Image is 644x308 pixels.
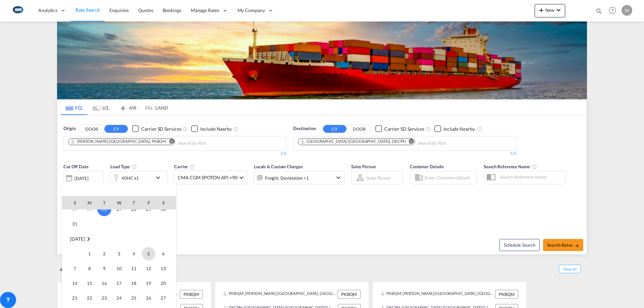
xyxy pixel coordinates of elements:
[142,262,155,275] span: 12
[112,291,126,305] td: Wednesday September 24 2025
[68,262,82,275] span: 7
[141,291,156,305] td: Friday September 26 2025
[98,247,111,260] span: 2
[62,231,176,246] td: September 2025
[70,236,85,242] span: [DATE]
[157,262,170,275] span: 13
[97,196,112,209] th: T
[142,247,155,260] span: 5
[156,261,176,276] td: Saturday September 13 2025
[62,261,82,276] td: Sunday September 7 2025
[127,276,141,290] span: 18
[112,291,126,305] span: 24
[112,262,126,275] span: 10
[62,291,82,305] td: Sunday September 21 2025
[82,276,97,291] td: Monday September 15 2025
[62,261,176,276] tr: Week 2
[156,276,176,291] td: Saturday September 20 2025
[97,291,112,305] td: Tuesday September 23 2025
[112,276,126,290] span: 17
[62,217,176,232] tr: Week 6
[156,291,176,305] td: Saturday September 27 2025
[157,247,170,260] span: 6
[83,247,96,260] span: 1
[126,196,141,209] th: T
[68,217,82,231] span: 31
[127,291,141,305] span: 25
[83,276,96,290] span: 15
[82,246,97,261] td: Monday September 1 2025
[62,196,82,209] th: S
[112,276,126,291] td: Wednesday September 17 2025
[126,276,141,291] td: Thursday September 18 2025
[62,231,176,246] tr: Week undefined
[127,262,141,275] span: 11
[127,247,141,260] span: 4
[62,217,82,232] td: Sunday August 31 2025
[157,291,170,305] span: 27
[126,291,141,305] td: Thursday September 25 2025
[82,291,97,305] td: Monday September 22 2025
[156,196,176,209] th: S
[83,262,96,275] span: 8
[62,246,176,261] tr: Week 1
[141,261,156,276] td: Friday September 12 2025
[126,261,141,276] td: Thursday September 11 2025
[62,291,176,305] tr: Week 4
[142,291,155,305] span: 26
[97,276,112,291] td: Tuesday September 16 2025
[98,291,111,305] span: 23
[98,262,111,275] span: 9
[83,291,96,305] span: 22
[112,246,126,261] td: Wednesday September 3 2025
[141,276,156,291] td: Friday September 19 2025
[98,276,111,290] span: 16
[112,261,126,276] td: Wednesday September 10 2025
[141,196,156,209] th: F
[112,196,126,209] th: W
[82,196,97,209] th: M
[68,276,82,290] span: 14
[157,276,170,290] span: 20
[62,276,82,291] td: Sunday September 14 2025
[141,246,156,261] td: Friday September 5 2025
[62,276,176,291] tr: Week 3
[97,246,112,261] td: Tuesday September 2 2025
[126,246,141,261] td: Thursday September 4 2025
[112,247,126,260] span: 3
[156,246,176,261] td: Saturday September 6 2025
[97,261,112,276] td: Tuesday September 9 2025
[142,276,155,290] span: 19
[68,291,82,305] span: 21
[82,261,97,276] td: Monday September 8 2025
